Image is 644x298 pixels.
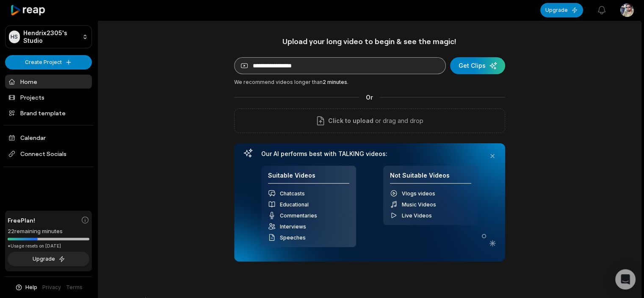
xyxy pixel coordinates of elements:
h3: Our AI performs best with TALKING videos: [261,150,478,158]
span: Music Videos [402,201,436,208]
button: Upgrade [8,252,89,266]
button: Get Clips [450,57,505,74]
div: We recommend videos longer than . [234,78,505,86]
button: Upgrade [540,3,583,17]
a: Projects [5,90,92,104]
h4: Not Suitable Videos [390,172,471,184]
span: Commentaries [280,212,317,219]
span: Educational [280,201,309,208]
span: Help [25,284,37,291]
span: Chatcasts [280,190,305,197]
span: Interviews [280,223,306,230]
button: Create Project [5,55,92,70]
div: 22 remaining minutes [8,227,89,236]
a: Calendar [5,131,92,145]
div: *Usage resets on [DATE] [8,243,89,249]
span: Speeches [280,234,306,241]
a: Privacy [42,284,61,291]
span: Live Videos [402,212,432,219]
span: 2 minutes [323,79,347,85]
button: Help [15,284,37,291]
p: or drag and drop [373,116,423,126]
span: Vlogs videos [402,190,435,197]
h4: Suitable Videos [268,172,349,184]
p: Hendrix2305's Studio [23,29,79,45]
div: Open Intercom Messenger [615,269,636,290]
span: Click to upload [328,116,373,126]
div: HS [9,31,20,43]
a: Home [5,75,92,89]
a: Terms [66,284,83,291]
a: Brand template [5,106,92,120]
span: Free Plan! [8,216,35,225]
span: Connect Socials [5,146,92,162]
span: Or [359,93,380,102]
h1: Upload your long video to begin & see the magic! [234,36,505,46]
